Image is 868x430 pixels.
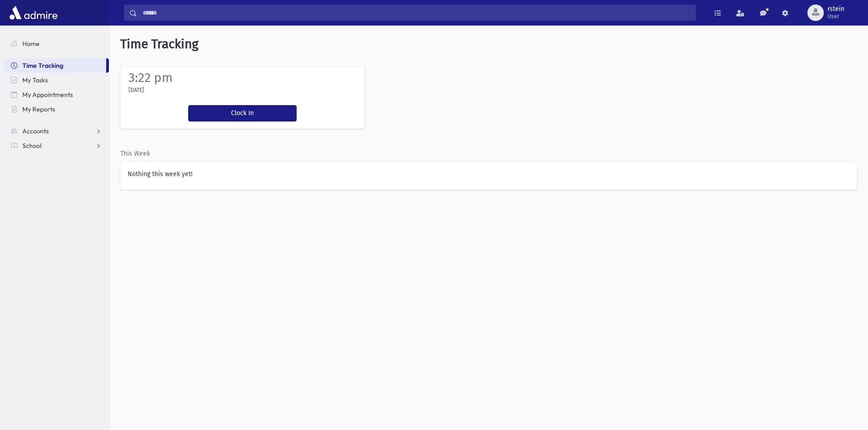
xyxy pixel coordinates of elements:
[128,86,144,94] label: [DATE]
[22,142,41,150] span: School
[22,61,63,70] span: Time Tracking
[128,169,192,179] label: Nothing this week yet!
[827,13,844,20] span: User
[4,36,109,51] a: Home
[22,91,73,99] span: My Appointments
[4,138,109,153] a: School
[188,105,297,121] button: Clock In
[22,105,55,113] span: My Reports
[22,76,48,84] span: My Tasks
[827,5,844,13] span: rstein
[120,149,150,158] label: This Week
[137,5,695,21] input: Search
[22,127,49,135] span: Accounts
[109,25,868,63] h5: Time Tracking
[7,4,60,22] img: AdmirePro
[4,102,109,116] a: My Reports
[4,124,109,138] a: Accounts
[4,73,109,87] a: My Tasks
[128,70,173,85] label: 3:22 pm
[4,58,106,73] a: Time Tracking
[4,87,109,102] a: My Appointments
[22,40,40,48] span: Home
